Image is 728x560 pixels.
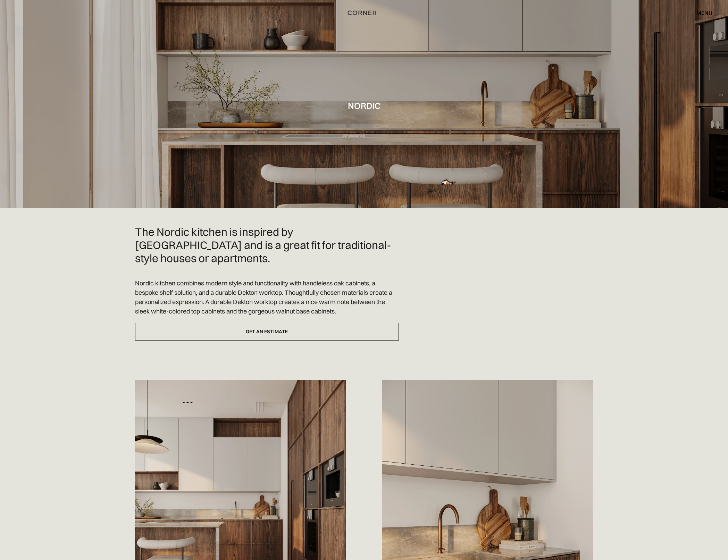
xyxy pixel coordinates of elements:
[348,101,380,110] h1: Nordic
[696,10,712,16] div: menu
[689,7,712,19] div: menu
[135,278,399,316] p: Nordic kitchen combines modern style and functionality with handleless oak cabinets, a bespoke sh...
[135,323,399,341] a: Get an estimate
[438,173,455,190] img: YtXJqHURdQnFWAqgCqgCqsAbBLd3LiMi+X4AAAAASUVORK5CYII=
[322,8,406,17] a: home
[135,225,399,265] h2: The Nordic kitchen is inspired by [GEOGRAPHIC_DATA] and is a great fit for traditional-style hous...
